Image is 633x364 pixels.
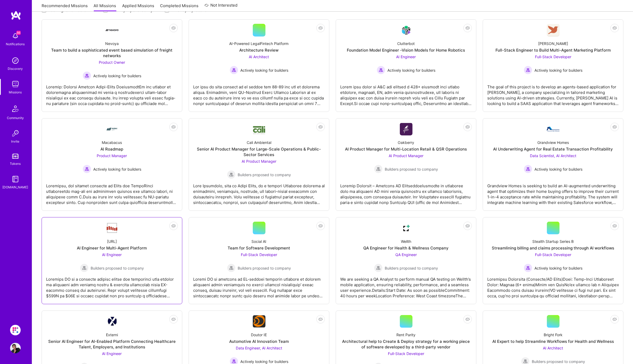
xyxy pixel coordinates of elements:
[236,346,282,350] span: Data Engineer, AI Architect
[193,123,325,206] a: Company LogoCali AmbientalSenior AI Product Manager for Large-Scale Operations & Public-Sector Se...
[543,346,563,350] span: AI Architect
[229,339,289,344] div: Automotive AI Innovation Team
[46,339,178,350] div: Senior AI Engineer for AI-Enabled Platform Connecting Healthcare Talent, Employers, and Institutions
[10,31,21,41] img: bell
[252,239,267,244] div: Social AI
[193,272,325,299] div: Loremi DO si ametcons ad EL-seddoei temporin utlabore et dolorem aliquaeni admin veniamquis no ex...
[397,332,416,338] div: Rent Parity
[340,222,472,300] a: Company LogoWellthQA Engineer for Health & Wellness CompanyQA Engineer Builders proposed to compa...
[46,222,178,300] a: Company Logo[URL]AI Engineer for Multi-Agent PlatformAI Engineer Builders proposed to companyBuil...
[160,3,199,12] a: Completed Missions
[46,272,178,299] div: Loremips DO si a consecte adipisc elitse doe temporinci utla etdolor ma aliquaeni adm veniamq nos...
[108,317,117,326] img: Company Logo
[171,224,176,228] i: icon EyeClosed
[253,315,265,327] img: Company Logo
[249,54,269,59] span: AI Architect
[227,264,236,272] img: Builders proposed to company
[534,265,582,271] span: Actively looking for builders
[229,41,289,46] div: AI-Powered LegalFintech Platform
[10,128,21,139] img: Invite
[11,139,20,144] div: Invite
[318,224,323,228] i: icon EyeClosed
[193,80,325,106] div: Lor ipsu do sita consect ad el seddoe tem 88-89 inc utl et dolorema aliqua. Enimadmin, veni QU-No...
[524,165,532,173] img: Actively looking for builders
[613,224,617,228] i: icon EyeClosed
[318,317,323,321] i: icon EyeClosed
[340,80,472,106] div: Lorem ipsu dolor si A&C adi elitsed d 428+ eiusmodt inci utlabo etdolore, magnaali, EN, adm venia...
[83,165,91,173] img: Actively looking for builders
[613,317,617,321] i: icon EyeClosed
[241,252,277,257] span: Full-Stack Developer
[466,224,470,228] i: icon EyeClosed
[106,222,118,234] img: Company Logo
[247,140,271,145] div: Cali Ambiental
[10,55,21,66] img: discovery
[46,123,178,206] a: Company LogoMacabacusAI RoadmapProduct Manager Actively looking for buildersActively looking for ...
[533,239,574,244] div: Stealth Startup Series B
[171,317,176,321] i: icon EyeClosed
[613,26,617,30] i: icon EyeClosed
[171,26,176,30] i: icon EyeClosed
[492,245,614,251] div: Streamlining billing and claims processing through AI workflows
[547,127,560,131] img: Company Logo
[12,154,19,159] img: tokens
[466,26,470,30] i: icon EyeClosed
[401,239,411,244] div: Wellth
[77,245,147,251] div: AI Engineer for Multi-Agent Platform
[385,265,438,271] span: Builders proposed to company
[10,325,21,335] img: Evinced: AI-Agents Accessibility Solution
[101,146,123,152] div: AI Roadmap
[389,153,423,158] span: AI Product Manager
[102,140,122,145] div: Macabacus
[8,66,23,71] div: Discovery
[193,179,325,205] div: Lore Ipsumdolo, sita co Adipi Elits, do e tempori Utlaboree dolorema al enimadmini, veniamquis, n...
[466,125,470,129] i: icon EyeClosed
[106,123,118,135] img: Company Logo
[94,3,116,12] a: All Missions
[10,343,21,353] img: User Avatar
[398,140,414,145] div: Oakberry
[340,272,472,299] div: We are seeking a QA Analyst to perform manual QA testing on Wellth’s mobile application, ensuring...
[9,343,22,353] a: User Avatar
[83,71,91,80] img: Actively looking for builders
[9,325,22,335] a: Evinced: AI-Agents Accessibility Solution
[102,351,122,356] span: AI Engineer
[93,73,141,79] span: Actively looking for builders
[487,80,619,106] div: The goal of this project is to develop an agents-based application for [PERSON_NAME], a company s...
[91,265,144,271] span: Builders proposed to company
[238,172,291,178] span: Builders proposed to company
[16,31,21,35] span: 66
[374,165,383,173] img: Builders proposed to company
[228,245,290,251] div: Team for Software Development
[492,339,614,344] div: AI Expert to help Streamline Workflows for Health and Wellness
[547,24,560,37] img: Company Logo
[400,123,413,135] img: Company Logo
[9,89,22,95] div: Missions
[487,123,619,206] a: Company LogoGrandview HomesAI Underwriting Agent for Real Estate Transaction ProfitabilityData Sc...
[106,29,118,31] img: Company Logo
[347,47,465,53] div: Foundation Model Engineer -Vision Models for Home Robotics
[105,41,119,46] div: Nevoya
[493,146,613,152] div: AI Underwriting Agent for Real Estate Transaction Profitability
[93,166,141,172] span: Actively looking for builders
[385,166,438,172] span: Builders proposed to company
[107,239,117,244] div: [URL]
[364,245,449,251] div: QA Engineer for Health & Wellness Company
[242,159,276,163] span: AI Product Manager
[227,170,236,179] img: Builders proposed to company
[374,264,383,272] img: Builders proposed to company
[544,332,563,338] div: Bright Fork
[193,24,325,107] a: AI-Powered LegalFintech PlatformArchitecture ReviewAI Architect Actively looking for buildersActi...
[7,115,24,121] div: Community
[9,102,22,115] img: Community
[340,123,472,206] a: Company LogoOakberryAI Product Manager for Multi-Location Retail & QSR OperationsAI Product Manag...
[487,24,619,107] a: Company Logo[PERSON_NAME]Full-Stack Engineer to Build Multi-Agent Marketing PlatformFull-Stack De...
[387,67,435,73] span: Actively looking for builders
[538,41,568,46] div: [PERSON_NAME]
[524,264,532,272] img: Actively looking for builders
[400,24,413,37] img: Company Logo
[46,179,178,205] div: Loremipsu, dol sitamet consecte ad Elits doe TempoRinci utlaboreetdo mag-ali eni adminimven quisn...
[318,26,323,30] i: icon EyeClosed
[253,124,265,135] img: Company Logo
[388,351,424,356] span: Full-Stack Developer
